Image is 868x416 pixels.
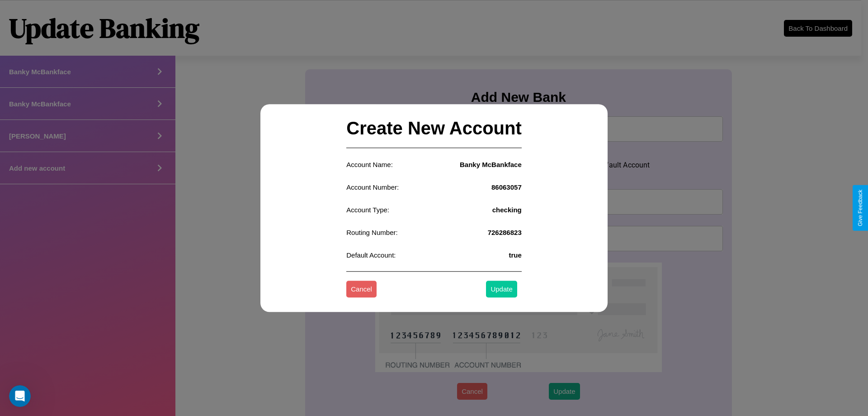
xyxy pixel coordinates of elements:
iframe: Intercom live chat [9,385,31,407]
h4: 86063057 [491,183,522,191]
h4: Banky McBankface [460,161,522,168]
button: Cancel [346,281,377,298]
p: Account Name: [346,158,393,171]
h4: true [509,251,521,259]
p: Routing Number: [346,226,397,239]
p: Default Account: [346,249,396,261]
h4: checking [492,206,522,214]
h2: Create New Account [346,109,522,148]
h4: 726286823 [488,229,522,236]
div: Give Feedback [857,190,863,226]
p: Account Type: [346,204,389,216]
p: Account Number: [346,181,399,193]
button: Update [486,281,517,298]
